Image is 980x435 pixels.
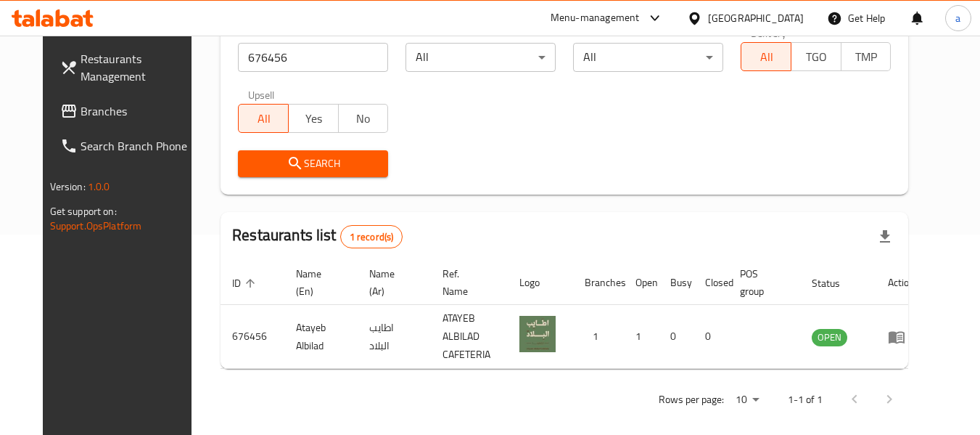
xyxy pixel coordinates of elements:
[250,155,376,173] span: Search
[238,104,289,133] button: All
[50,202,117,221] span: Get support on:
[81,137,195,155] span: Search Branch Phone
[573,261,624,305] th: Branches
[340,225,403,248] div: Total records count
[841,42,892,71] button: TMP
[345,108,383,129] span: No
[338,104,389,133] button: No
[624,305,659,369] td: 1
[573,43,723,72] div: All
[431,305,508,369] td: ATAYEB ALBILAD CAFETERIA
[693,261,728,305] th: Closed
[812,275,859,292] span: Status
[573,305,624,369] td: 1
[238,150,388,177] button: Search
[791,42,841,71] button: TGO
[232,275,260,292] span: ID
[659,261,693,305] th: Busy
[747,46,786,68] span: All
[238,43,388,72] input: Search for restaurant name or ID..
[49,129,207,163] a: Search Branch Phone
[81,102,195,120] span: Branches
[442,265,490,300] span: Ref. Name
[519,316,556,352] img: Atayeb Albilad
[812,329,847,346] div: OPEN
[221,261,926,369] table: enhanced table
[88,177,110,196] span: 1.0.0
[797,46,836,68] span: TGO
[876,261,926,305] th: Action
[693,305,728,369] td: 0
[358,305,431,369] td: اطايب البلاد
[288,104,339,133] button: Yes
[659,391,724,409] p: Rows per page:
[508,261,573,305] th: Logo
[296,265,340,300] span: Name (En)
[221,305,284,369] td: 676456
[659,305,693,369] td: 0
[49,94,207,129] a: Branches
[751,28,787,38] label: Delivery
[405,43,556,72] div: All
[50,216,142,235] a: Support.OpsPlatform
[551,9,640,27] div: Menu-management
[284,305,358,369] td: Atayeb Albilad
[244,108,283,129] span: All
[624,261,659,305] th: Open
[232,224,403,248] h2: Restaurants list
[81,50,195,85] span: Restaurants Management
[812,329,847,346] span: OPEN
[955,10,960,26] span: a
[248,89,275,99] label: Upsell
[50,177,86,196] span: Version:
[847,46,886,68] span: TMP
[740,265,783,300] span: POS group
[888,328,915,346] div: Menu
[730,389,765,411] div: Rows per page:
[788,391,823,409] p: 1-1 of 1
[868,219,902,254] div: Export file
[708,10,804,26] div: [GEOGRAPHIC_DATA]
[341,230,403,244] span: 1 record(s)
[741,42,791,71] button: All
[295,108,333,129] span: Yes
[369,265,413,300] span: Name (Ar)
[49,41,207,94] a: Restaurants Management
